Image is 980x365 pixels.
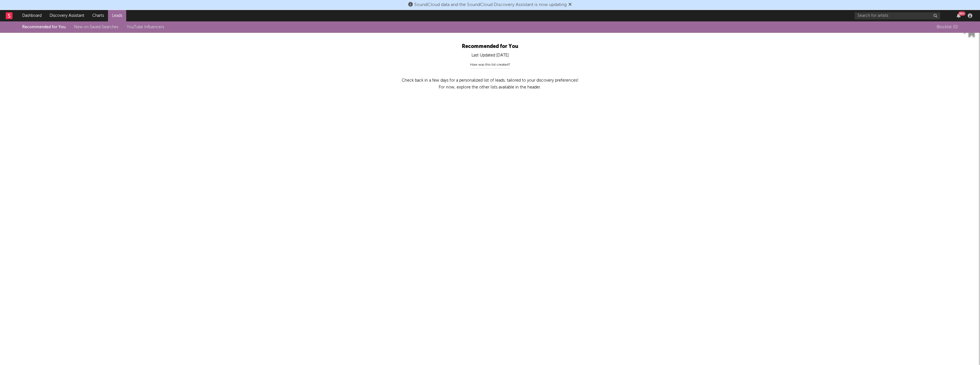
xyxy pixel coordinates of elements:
[74,25,118,29] a: New on Saved Searches
[957,13,961,18] button: 99+
[333,52,647,59] div: Last Updated [DATE]
[470,61,510,68] div: How was this list created?
[855,12,940,19] input: Search for artists
[127,25,164,29] a: YouTube Influencers
[958,11,965,16] div: 99 +
[462,44,518,49] span: Recommended for You
[937,25,958,29] span: Blocklist
[414,3,567,7] span: SoundCloud data and the SoundCloud Discovery Assistant is now updating
[46,10,88,21] a: Discovery Assistant
[108,10,126,21] a: Leads
[88,10,108,21] a: Charts
[18,10,46,21] a: Dashboard
[371,77,609,91] p: Check back in a few days for a personalized list of leads, tailored to your discovery preferences...
[953,24,958,31] span: ( 0 )
[568,3,572,7] span: Dismiss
